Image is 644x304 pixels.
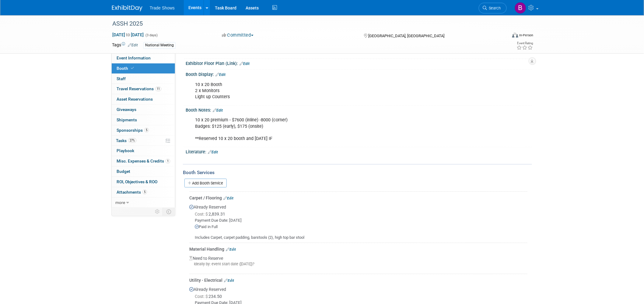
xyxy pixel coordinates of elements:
a: Edit [208,150,218,154]
div: Carpet / Flooring [189,195,527,201]
span: Shipments [117,117,137,122]
a: Booth [112,63,175,73]
div: Payment Due Date: [DATE] [195,218,527,224]
a: Edit [215,73,226,77]
a: Event Information [112,53,175,63]
span: (3 days) [145,33,158,37]
span: Misc. Expenses & Credits [117,159,170,163]
div: Already Reserved [189,201,527,241]
span: to [125,32,131,37]
div: Event Rating [517,42,533,45]
div: Utility - Electrical [189,277,527,283]
span: Budget [117,169,130,174]
a: Travel Reservations11 [112,84,175,94]
span: Staff [117,76,126,81]
div: Booth Services [183,169,532,176]
span: Search [487,6,501,10]
a: Budget [112,166,175,177]
a: Playbook [112,146,175,156]
span: 11 [155,87,161,91]
span: Playbook [117,148,134,153]
span: Cost: $ [195,294,208,299]
div: Need to Reserve [189,252,527,272]
div: Booth Display: [186,70,532,78]
div: 10 x 20 Booth 2 x Monitors Light up Counters [191,79,465,103]
td: Tags [112,42,138,49]
span: ROI, Objectives & ROO [117,179,157,184]
span: 5 [144,128,149,132]
span: Attachments [117,190,147,195]
span: 5 [142,190,147,194]
img: Becca Rensi [515,2,526,14]
div: 10 x 20 premium - $7600 (inline) -8000 (corner) Badges: $125 (early), $175 (onsite) **Reserved 10... [191,114,465,145]
div: Event Format [471,32,534,41]
span: Booth [117,66,135,71]
span: Asset Reservations [117,97,153,102]
i: Booth reservation complete [131,66,134,70]
a: Edit [213,108,223,113]
a: Misc. Expenses & Credits1 [112,156,175,166]
a: more [112,198,175,208]
span: [DATE] [DATE] [112,32,144,38]
span: Event Information [117,55,151,60]
span: 234.50 [195,294,224,299]
a: Edit [224,278,234,283]
img: ExhibitDay [112,5,142,11]
span: Travel Reservations [117,86,161,91]
div: Material Handling [189,246,527,252]
a: Attachments5 [112,187,175,197]
div: Exhibitor Floor Plan (Link): [186,59,532,67]
span: 1 [166,159,170,163]
a: Edit [128,43,138,47]
img: Format-Inperson.png [512,33,518,38]
a: Search [479,3,507,13]
span: Trade Shows [150,5,175,10]
span: more [115,200,125,205]
a: Giveaways [112,105,175,115]
span: Giveaways [117,107,136,112]
div: ASSH 2025 [110,18,498,29]
span: 2,839.31 [195,212,228,216]
a: Edit [240,62,250,66]
span: Tasks [116,138,136,143]
a: Shipments [112,115,175,125]
span: [GEOGRAPHIC_DATA], [GEOGRAPHIC_DATA] [368,34,444,38]
a: Tasks27% [112,136,175,146]
span: Cost: $ [195,212,208,216]
div: Ideally by: event start date ([DATE])? [189,261,527,267]
a: Add Booth Service [184,179,227,188]
span: Sponsorships [117,128,149,133]
div: Booth Notes: [186,106,532,113]
td: Personalize Event Tab Strip [152,208,163,216]
a: Asset Reservations [112,94,175,104]
button: Committed [220,32,256,38]
a: Edit [223,196,233,200]
div: Includes Carpet, carpet padding, barstools (2), high top bar stool [189,230,527,241]
div: National Meeting [143,42,176,48]
td: Toggle Event Tabs [163,208,175,216]
a: ROI, Objectives & ROO [112,177,175,187]
span: 27% [128,138,136,143]
a: Sponsorships5 [112,125,175,135]
div: Paid in Full [195,224,527,230]
div: Literature: [186,147,532,155]
div: In-Person [519,33,534,38]
a: Staff [112,74,175,84]
a: Edit [226,247,236,252]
